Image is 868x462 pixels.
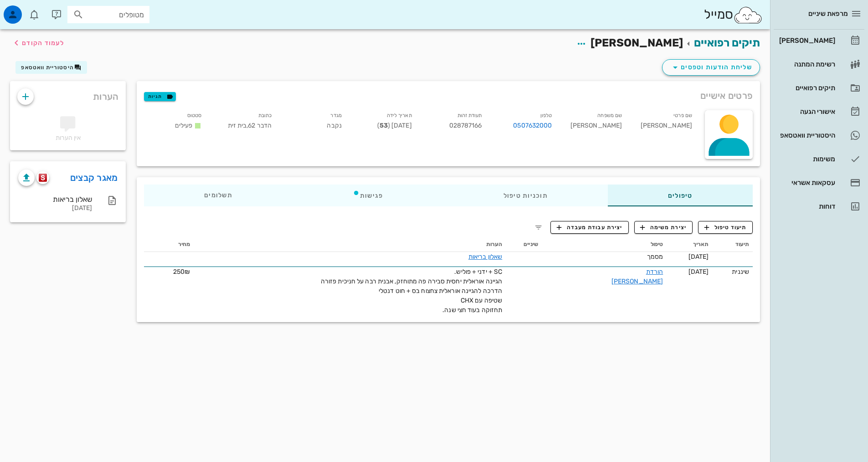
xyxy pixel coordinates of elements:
[688,253,709,261] span: [DATE]
[204,192,232,199] span: תשלומים
[27,7,32,13] span: תג
[21,64,74,71] span: היסטוריית וואטסאפ
[173,268,190,276] span: 250₪
[258,113,272,118] small: כתובת
[597,113,622,118] small: שם משפחה
[808,10,848,18] span: מרפאת שיניים
[704,5,763,25] div: סמייל
[777,84,835,92] div: תיקים רפואיים
[774,77,864,99] a: תיקים רפואיים
[247,122,248,129] span: ,
[550,221,628,234] button: יצירת עבודת מעבדה
[647,253,663,261] span: מסמך
[774,53,864,75] a: רשימת המתנה
[194,237,506,252] th: הערות
[688,268,709,276] span: [DATE]
[542,237,667,252] th: טיפול
[279,108,349,136] div: נקבה
[774,195,864,217] a: דוחות
[694,36,760,49] a: תיקים רפואיים
[777,132,835,139] div: היסטוריית וואטסאפ
[18,205,92,212] div: [DATE]
[247,122,272,129] span: הדבר 62
[777,179,835,186] div: עסקאות אשראי
[387,113,412,118] small: תאריך לידה
[36,171,49,184] button: scanora logo
[148,92,172,101] span: תגיות
[513,121,552,131] a: 0507632000
[608,185,753,206] div: טיפולים
[380,122,388,129] strong: 53
[144,237,194,252] th: מחיר
[468,253,502,261] a: שאלון בריאות
[330,113,341,118] small: מגדר
[640,223,687,231] span: יצירת משימה
[704,223,747,231] span: תיעוד טיפול
[774,101,864,123] a: אישורי הגעה
[449,122,482,129] span: 028787166
[321,268,502,314] span: SC + ידני + פוליש. הגיינה אוראלית יחסית סבירה פה מתוחזק, אבנית רבה על חניכית פזורה הדרכה להגיינה ...
[591,36,683,49] span: [PERSON_NAME]
[15,61,87,74] button: היסטוריית וואטסאפ
[634,221,693,234] button: יצירת משימה
[293,185,443,206] div: פגישות
[777,203,835,210] div: דוחות
[700,88,753,103] span: פרטים אישיים
[377,122,412,129] span: [DATE] ( )
[670,62,752,73] span: שליחת הודעות וטפסים
[10,81,126,108] div: הערות
[629,108,699,136] div: [PERSON_NAME]
[22,39,64,47] span: לעמוד הקודם
[506,237,542,252] th: שיניים
[777,37,835,44] div: [PERSON_NAME]
[557,223,622,231] span: יצירת עבודת מעבדה
[540,113,552,118] small: טלפון
[559,108,629,136] div: [PERSON_NAME]
[698,221,753,234] button: תיעוד טיפול
[716,267,749,277] div: שיננית
[777,155,835,163] div: משימות
[777,61,835,68] div: רשימת המתנה
[443,185,608,206] div: תוכניות טיפול
[774,124,864,146] a: היסטוריית וואטסאפ
[70,170,118,185] a: מאגר קבצים
[228,122,247,129] span: בית זית
[39,174,47,182] img: scanora logo
[457,113,482,118] small: תעודת זהות
[774,148,864,170] a: משימות
[175,122,193,129] span: פעילים
[774,30,864,51] a: [PERSON_NAME]
[11,35,64,51] button: לעמוד הקודם
[667,237,712,252] th: תאריך
[712,237,753,252] th: תיעוד
[187,113,202,118] small: סטטוס
[18,195,92,204] div: שאלון בריאות
[673,113,692,118] small: שם פרטי
[144,92,176,101] button: תגיות
[777,108,835,115] div: אישורי הגעה
[774,172,864,194] a: עסקאות אשראי
[733,6,763,24] img: SmileCloud logo
[611,268,663,285] a: הורדת [PERSON_NAME]
[662,59,760,76] button: שליחת הודעות וטפסים
[56,134,81,142] span: אין הערות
